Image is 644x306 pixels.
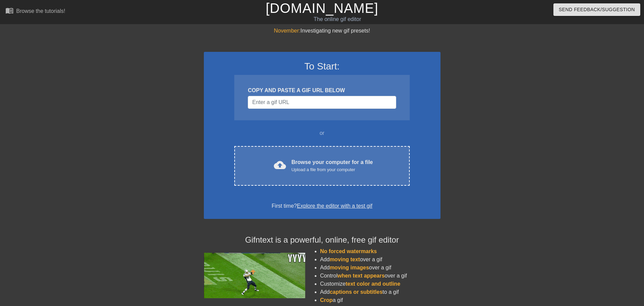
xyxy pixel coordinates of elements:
[330,257,360,262] span: moving text
[221,129,423,137] div: or
[266,1,378,16] a: [DOMAIN_NAME]
[345,281,400,287] span: text color and outline
[320,272,440,280] li: Control over a gif
[213,202,432,210] div: First time?
[297,203,372,209] a: Explore the editor with a test gif
[291,158,373,173] div: Browse your computer for a file
[559,5,635,14] span: Send Feedback/Suggestion
[5,6,65,17] a: Browse the tutorials!
[204,27,440,35] div: Investigating new gif presets!
[330,289,382,295] span: captions or subtitles
[320,297,333,303] span: Crop
[320,248,377,254] span: No forced watermarks
[218,15,457,23] div: The online gif editor
[553,3,640,16] button: Send Feedback/Suggestion
[320,288,440,296] li: Add to a gif
[5,6,14,15] span: menu_book
[204,253,305,298] img: football_small.gif
[320,256,440,264] li: Add over a gif
[320,264,440,272] li: Add over a gif
[274,28,300,34] span: November:
[213,61,432,72] h3: To Start:
[16,8,65,14] div: Browse the tutorials!
[274,159,286,171] span: cloud_upload
[320,280,440,288] li: Customize
[291,166,373,173] div: Upload a file from your computer
[337,273,385,279] span: when text appears
[320,296,440,304] li: a gif
[330,265,369,270] span: moving images
[248,96,396,109] input: Username
[204,235,440,245] h4: Gifntext is a powerful, online, free gif editor
[248,86,396,95] div: COPY AND PASTE A GIF URL BELOW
